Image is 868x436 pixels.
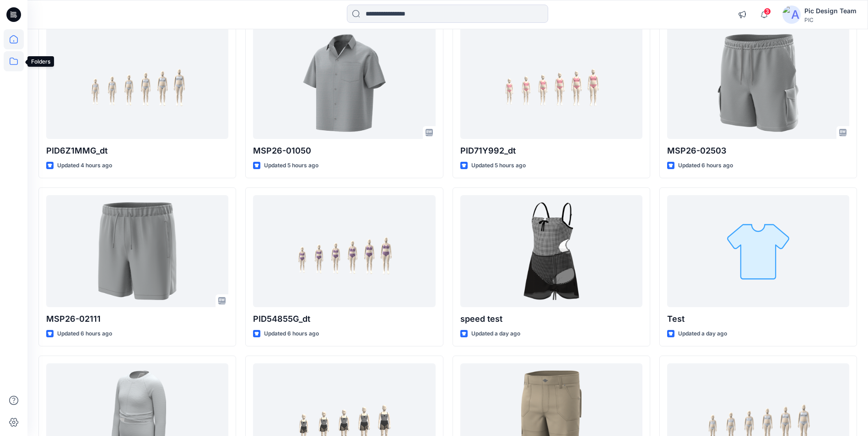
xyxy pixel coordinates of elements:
[460,195,642,307] a: speed test
[764,8,771,15] span: 3
[57,329,112,339] p: Updated 6 hours ago
[782,5,801,24] img: avatar
[46,313,228,325] p: MSP26-02111
[667,27,849,139] a: MSP26-02503
[471,329,520,339] p: Updated a day ago
[264,161,318,170] p: Updated 5 hours ago
[460,27,642,139] a: PID71Y992_dt
[667,144,849,157] p: MSP26-02503
[678,329,727,339] p: Updated a day ago
[253,27,435,139] a: MSP26-01050
[667,313,849,325] p: Test
[253,195,435,307] a: PID54855G_dt
[57,161,112,170] p: Updated 4 hours ago
[804,5,857,16] div: Pic Design Team
[264,329,319,339] p: Updated 6 hours ago
[253,144,435,157] p: MSP26-01050
[804,16,857,23] div: PIC
[667,195,849,307] a: Test
[46,27,228,139] a: PID6Z1MMG_dt
[460,313,642,325] p: speed test
[46,195,228,307] a: MSP26-02111
[678,161,733,170] p: Updated 6 hours ago
[460,144,642,157] p: PID71Y992_dt
[471,161,526,170] p: Updated 5 hours ago
[46,144,228,157] p: PID6Z1MMG_dt
[253,313,435,325] p: PID54855G_dt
